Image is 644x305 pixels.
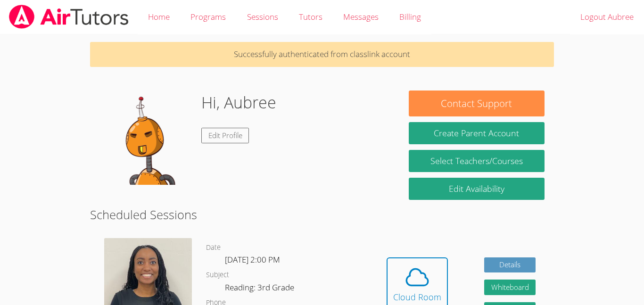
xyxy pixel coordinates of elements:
button: Create Parent Account [409,122,545,144]
span: [DATE] 2:00 PM [225,254,280,265]
span: Messages [343,11,379,22]
button: Whiteboard [484,280,536,295]
img: default.png [99,91,194,185]
a: Select Teachers/Courses [409,150,545,172]
dt: Date [206,242,221,254]
a: Edit Profile [201,128,249,143]
button: Contact Support [409,91,545,116]
p: Successfully authenticated from classlink account [90,42,554,67]
a: Details [484,257,536,273]
a: Edit Availability [409,178,545,200]
h2: Scheduled Sessions [90,206,554,223]
h1: Hi, Aubree [201,91,276,115]
dt: Subject [206,269,229,281]
div: Cloud Room [393,290,441,304]
img: airtutors_banner-c4298cdbf04f3fff15de1276eac7730deb9818008684d7c2e4769d2f7ddbe033.png [8,5,130,29]
dd: Reading: 3rd Grade [225,281,296,297]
